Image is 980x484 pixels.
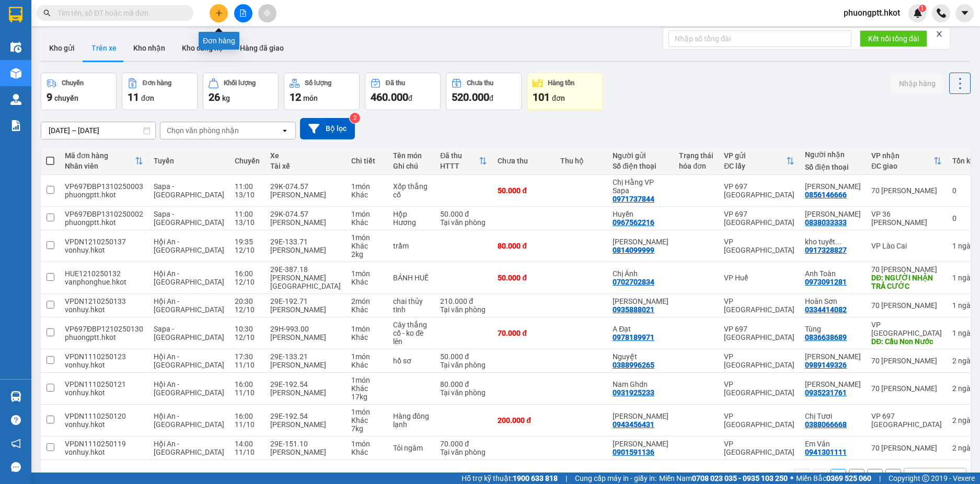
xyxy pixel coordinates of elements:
[351,210,383,218] div: 1 món
[527,73,603,110] button: Hàng tồn101đơn
[270,265,341,274] div: 29E-387.18
[613,297,668,305] div: Anh Khải
[871,357,942,365] div: 70 [PERSON_NAME]
[270,151,341,160] div: Xe
[65,420,143,429] div: vonhuy.hkot
[351,250,383,258] div: 2 kg
[386,79,405,87] div: Đã thu
[613,195,654,203] div: 0971737844
[805,150,861,159] div: Người nhận
[393,321,430,346] div: Cây thắng cố - ko đè lên
[613,218,654,227] div: 0967562216
[235,325,260,333] div: 10:30
[65,361,143,369] div: vonhuy.hkot
[955,4,974,22] button: caret-down
[305,79,331,87] div: Số lượng
[270,352,341,361] div: 29E-133.21
[270,420,341,429] div: [PERSON_NAME]
[952,274,978,282] div: 1
[270,191,341,199] div: [PERSON_NAME]
[498,416,550,424] div: 200.000 đ
[937,8,946,18] img: phone-icon
[235,333,260,341] div: 12/10
[805,333,847,341] div: 0836638689
[65,412,143,420] div: VPDN1110250120
[462,473,558,484] span: Hỗ trợ kỹ thuật:
[65,448,143,456] div: vonhuy.hkot
[440,210,487,218] div: 50.000 đ
[300,118,355,139] button: Bộ lọc
[154,352,224,369] span: Hội An - [GEOGRAPHIC_DATA]
[10,391,21,402] img: warehouse-icon
[613,333,654,341] div: 0978189971
[724,380,794,397] div: VP [GEOGRAPHIC_DATA]
[440,448,487,456] div: Tại văn phòng
[215,9,223,17] span: plus
[235,448,260,456] div: 11/10
[232,36,292,61] button: Hàng đã giao
[958,444,974,452] span: ngày
[936,30,943,38] span: close
[613,448,654,456] div: 0901591136
[910,471,943,482] div: 10 / trang
[351,424,383,433] div: 7 kg
[235,238,260,246] div: 19:35
[270,380,341,388] div: 29E-192.54
[270,246,341,254] div: [PERSON_NAME]
[154,297,224,314] span: Hội An - [GEOGRAPHIC_DATA]
[871,210,942,227] div: VP 36 [PERSON_NAME]
[235,420,260,429] div: 11/10
[235,210,260,218] div: 11:00
[284,73,360,110] button: Số lượng12món
[210,4,228,22] button: plus
[613,269,668,278] div: Chị Ánh
[65,325,143,333] div: VP697ĐBP1210250130
[489,94,493,102] span: đ
[270,238,341,246] div: 29E-133.71
[351,325,383,333] div: 1 món
[724,182,794,199] div: VP 697 [GEOGRAPHIC_DATA]
[805,278,847,286] div: 0973091281
[235,412,260,420] div: 16:00
[351,191,383,199] div: Khác
[866,147,947,175] th: Toggle SortBy
[724,325,794,341] div: VP 697 [GEOGRAPHIC_DATA]
[498,157,550,165] div: Chưa thu
[446,73,522,110] button: Chưa thu520.000đ
[408,94,412,102] span: đ
[65,218,143,227] div: phuongptt.hkot
[62,79,84,87] div: Chuyến
[351,242,383,250] div: Khác
[958,301,974,310] span: ngày
[351,393,383,401] div: 17 kg
[65,297,143,305] div: VPDN1210250133
[805,238,861,246] div: kho tuyết phương
[952,214,978,222] div: 0
[128,91,139,103] span: 11
[435,147,492,175] th: Toggle SortBy
[234,4,252,22] button: file-add
[351,440,383,448] div: 1 món
[805,182,861,191] div: Anh Thu
[263,9,271,17] span: aim
[958,357,974,365] span: ngày
[143,79,171,87] div: Đơn hàng
[805,388,847,397] div: 0935231761
[270,361,341,369] div: [PERSON_NAME]
[351,448,383,456] div: Khác
[613,325,668,333] div: A Đạt
[871,444,942,452] div: 70 [PERSON_NAME]
[351,384,383,393] div: Khác
[174,36,232,61] button: Kho công nợ
[41,122,155,139] input: Select a date range.
[613,420,654,429] div: 0943456431
[303,94,318,102] span: món
[393,182,430,199] div: Xốp thắng cố
[122,73,198,110] button: Đơn hàng11đơn
[805,218,847,227] div: 0838033333
[498,242,550,250] div: 80.000 đ
[871,412,942,429] div: VP 697 [GEOGRAPHIC_DATA]
[65,305,143,314] div: vonhuy.hkot
[440,440,487,448] div: 70.000 đ
[270,325,341,333] div: 29H-993.00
